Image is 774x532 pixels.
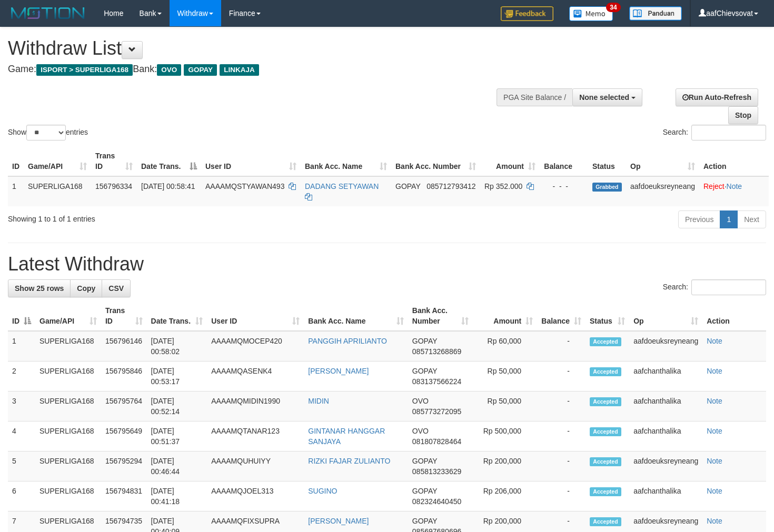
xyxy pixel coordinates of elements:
[35,331,101,362] td: SUPERLIGA168
[663,279,766,295] label: Search:
[207,392,304,421] td: AAAAMQMIDIN1990
[101,481,147,511] td: 156794831
[588,146,626,176] th: Status
[35,421,101,451] td: SUPERLIGA168
[35,362,101,392] td: SUPERLIGA168
[201,146,301,176] th: User ID: activate to sort column ascending
[540,146,588,176] th: Balance
[8,5,88,21] img: MOTION_logo.png
[207,481,304,511] td: AAAAMQJOEL313
[412,347,461,356] span: Copy 085713268869 to clipboard
[707,337,722,345] a: Note
[629,481,702,511] td: aafchanthalika
[537,421,586,451] td: -
[408,301,473,331] th: Bank Acc. Number: activate to sort column ascending
[497,88,572,106] div: PGA Site Balance /
[473,301,537,331] th: Amount: activate to sort column ascending
[412,397,429,405] span: OVO
[8,176,24,206] td: 1
[8,421,35,451] td: 4
[147,481,207,511] td: [DATE] 00:41:18
[626,146,699,176] th: Op: activate to sort column ascending
[484,182,522,190] span: Rp 352.000
[678,210,720,228] a: Previous
[8,279,71,297] a: Show 25 rows
[108,284,124,293] span: CSV
[391,146,480,176] th: Bank Acc. Number: activate to sort column ascending
[147,362,207,392] td: [DATE] 00:53:17
[590,487,621,496] span: Accepted
[8,301,35,331] th: ID: activate to sort column descending
[395,182,420,190] span: GOPAY
[590,457,621,466] span: Accepted
[537,362,586,392] td: -
[720,210,738,228] a: 1
[35,301,101,331] th: Game/API: activate to sort column ascending
[308,427,385,446] a: GINTANAR HANGGAR SANJAYA
[304,301,408,331] th: Bank Acc. Name: activate to sort column ascending
[147,331,207,362] td: [DATE] 00:58:02
[35,451,101,481] td: SUPERLIGA168
[26,125,66,140] select: Showentries
[137,146,201,176] th: Date Trans.: activate to sort column descending
[707,367,722,375] a: Note
[102,279,131,297] a: CSV
[590,367,621,376] span: Accepted
[184,64,217,76] span: GOPAY
[95,182,132,190] span: 156796334
[308,397,329,405] a: MIDIN
[737,210,766,228] a: Next
[308,457,390,465] a: RIZKI FAJAR ZULIANTO
[590,337,621,346] span: Accepted
[412,517,437,525] span: GOPAY
[24,146,91,176] th: Game/API: activate to sort column ascending
[629,331,702,362] td: aafdoeuksreyneang
[473,392,537,421] td: Rp 50,000
[8,125,88,140] label: Show entries
[691,125,766,140] input: Search:
[35,392,101,421] td: SUPERLIGA168
[629,6,682,21] img: panduan.png
[70,279,102,297] a: Copy
[606,3,620,12] span: 34
[629,421,702,451] td: aafchanthalika
[537,331,586,362] td: -
[36,64,133,76] span: ISPORT > SUPERLIGA168
[707,397,722,405] a: Note
[8,451,35,481] td: 5
[8,331,35,362] td: 1
[412,377,461,386] span: Copy 083137566224 to clipboard
[207,331,304,362] td: AAAAMQMOCEP420
[473,331,537,362] td: Rp 60,000
[24,176,91,206] td: SUPERLIGA168
[207,451,304,481] td: AAAAMQUHUIYY
[629,362,702,392] td: aafchanthalika
[77,284,95,293] span: Copy
[8,146,24,176] th: ID
[15,284,64,293] span: Show 25 rows
[537,392,586,421] td: -
[703,182,725,190] a: Reject
[207,421,304,451] td: AAAAMQTANAR123
[101,451,147,481] td: 156795294
[207,301,304,331] th: User ID: activate to sort column ascending
[141,182,195,190] span: [DATE] 00:58:41
[473,362,537,392] td: Rp 50,000
[412,467,461,476] span: Copy 085813233629 to clipboard
[727,182,742,190] a: Note
[473,481,537,511] td: Rp 206,000
[412,427,429,435] span: OVO
[147,421,207,451] td: [DATE] 00:51:37
[699,146,769,176] th: Action
[301,146,391,176] th: Bank Acc. Name: activate to sort column ascending
[308,337,387,345] a: PANGGIH APRILIANTO
[629,451,702,481] td: aafdoeuksreyneang
[8,38,505,59] h1: Withdraw List
[8,64,505,75] h4: Game: Bank:
[590,397,621,406] span: Accepted
[537,481,586,511] td: -
[412,457,437,465] span: GOPAY
[8,392,35,421] td: 3
[147,301,207,331] th: Date Trans.: activate to sort column ascending
[412,487,437,495] span: GOPAY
